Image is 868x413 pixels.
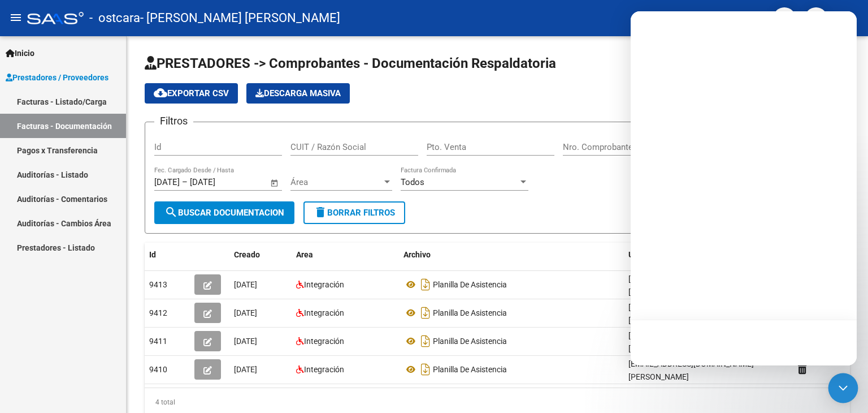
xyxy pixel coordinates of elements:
span: [EMAIL_ADDRESS][DOMAIN_NAME] - [PERSON_NAME] [628,274,758,296]
span: Planilla De Asistencia [433,308,507,317]
span: Integración [304,280,344,289]
datatable-header-cell: Creado [229,243,292,267]
input: Fecha inicio [154,177,180,187]
button: Exportar CSV [145,83,238,104]
mat-icon: cloud_download [154,86,167,100]
datatable-header-cell: Area [292,243,399,267]
span: Area [296,250,313,259]
mat-icon: person [845,11,859,24]
span: Planilla De Asistencia [433,280,507,289]
input: Fecha fin [190,177,245,187]
span: - [PERSON_NAME] [PERSON_NAME] [140,6,340,31]
span: Inicio [6,47,34,59]
span: - ostcara [89,6,140,31]
span: [EMAIL_ADDRESS][DOMAIN_NAME] - [PERSON_NAME] [628,303,758,325]
span: [DATE] [234,280,257,289]
span: Todos [401,177,424,187]
span: 9413 [149,280,167,289]
span: Buscar Documentacion [164,208,284,218]
i: Descargar documento [418,276,433,294]
datatable-header-cell: Archivo [399,243,624,267]
span: Archivo [403,250,431,259]
span: 9411 [149,337,167,346]
span: Id [149,250,156,259]
span: 9412 [149,308,167,317]
span: Usuario [628,250,656,259]
span: [EMAIL_ADDRESS][DOMAIN_NAME] - [PERSON_NAME] [628,359,758,381]
i: Descargar documento [418,360,433,378]
span: Integración [304,365,344,374]
span: Descarga Masiva [255,88,341,98]
h3: Filtros [154,113,193,129]
span: [DATE] [234,365,257,374]
div: Open Intercom Messenger [828,373,858,403]
span: Integración [304,308,344,317]
span: [DATE] [234,337,257,346]
button: Buscar Documentacion [154,201,294,224]
span: Integración [304,337,344,346]
datatable-header-cell: Id [145,243,190,267]
span: [DATE] [234,308,257,317]
span: Creado [234,250,260,259]
i: Descargar documento [418,332,433,350]
button: Borrar Filtros [303,201,405,224]
button: Open calendar [268,177,281,190]
span: PRESTADORES -> Comprobantes - Documentación Respaldatoria [145,55,556,71]
span: Planilla De Asistencia [433,337,507,346]
span: Área [290,177,382,187]
datatable-header-cell: Usuario [624,243,793,267]
i: Descargar documento [418,304,433,322]
span: Borrar Filtros [314,208,395,218]
span: 9410 [149,365,167,374]
span: – [182,177,188,187]
span: Planilla De Asistencia [433,365,507,374]
span: Exportar CSV [154,88,229,98]
mat-icon: menu [9,11,23,24]
span: Prestadores / Proveedores [6,71,108,84]
button: Descarga Masiva [246,83,350,104]
mat-icon: search [164,205,178,219]
span: [EMAIL_ADDRESS][DOMAIN_NAME] - [PERSON_NAME] [628,331,758,353]
mat-icon: delete [314,205,327,219]
app-download-masive: Descarga masiva de comprobantes (adjuntos) [246,83,350,104]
